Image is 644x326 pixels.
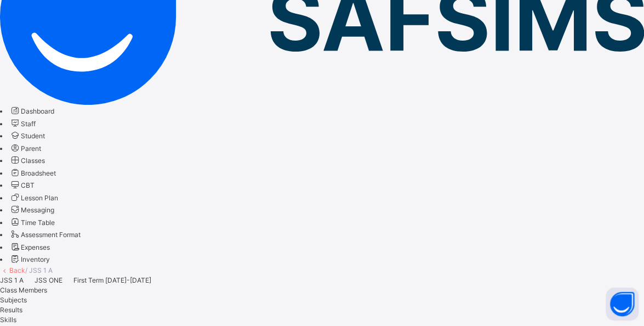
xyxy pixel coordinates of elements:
a: Parent [9,144,41,153]
a: Student [9,132,45,140]
span: / JSS 1 A [25,266,53,274]
a: Back [9,266,25,274]
span: Broadsheet [21,169,56,177]
a: Assessment Format [9,231,81,239]
span: CBT [21,181,35,189]
span: Inventory [21,255,50,263]
span: Parent [21,144,41,153]
a: Time Table [9,218,55,227]
span: Expenses [21,243,50,251]
span: Assessment Format [21,231,81,239]
span: Classes [21,156,45,165]
span: Time Table [21,218,55,227]
a: Classes [9,156,45,165]
span: Staff [21,120,36,128]
span: First Term [DATE]-[DATE] [73,276,151,284]
a: Inventory [9,255,50,263]
a: Broadsheet [9,169,56,177]
span: Messaging [21,206,54,214]
a: Staff [9,120,36,128]
a: Messaging [9,206,54,214]
span: Lesson Plan [21,194,58,202]
span: Student [21,132,45,140]
span: JSS ONE [35,276,62,284]
span: Dashboard [21,107,54,115]
a: Expenses [9,243,50,251]
a: CBT [9,181,35,189]
a: Lesson Plan [9,194,58,202]
button: Open asap [606,288,639,321]
a: Dashboard [9,107,54,115]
